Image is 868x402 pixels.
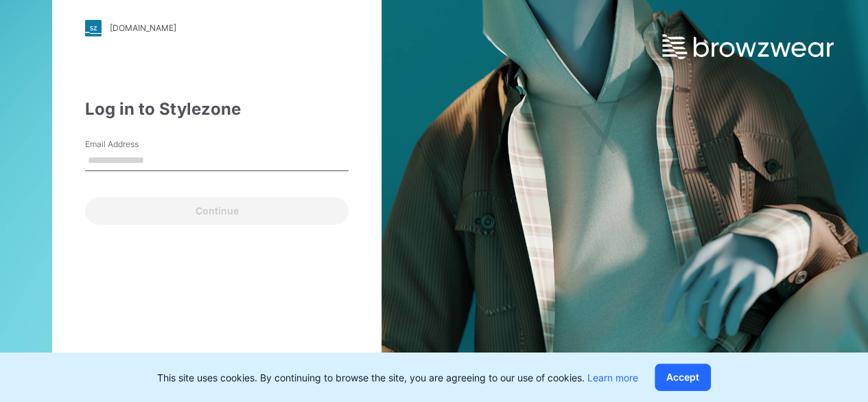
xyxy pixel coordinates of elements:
div: Log in to Stylezone [85,97,349,122]
label: Email Address [85,138,181,150]
img: browzwear-logo.e42bd6dac1945053ebaf764b6aa21510.svg [662,34,834,59]
p: This site uses cookies. By continuing to browse the site, you are agreeing to our use of cookies. [157,370,638,385]
div: [DOMAIN_NAME] [110,23,176,33]
a: Learn more [587,372,638,383]
img: stylezone-logo.562084cfcfab977791bfbf7441f1a819.svg [85,20,102,36]
a: [DOMAIN_NAME] [85,20,349,36]
button: Accept [655,364,711,391]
